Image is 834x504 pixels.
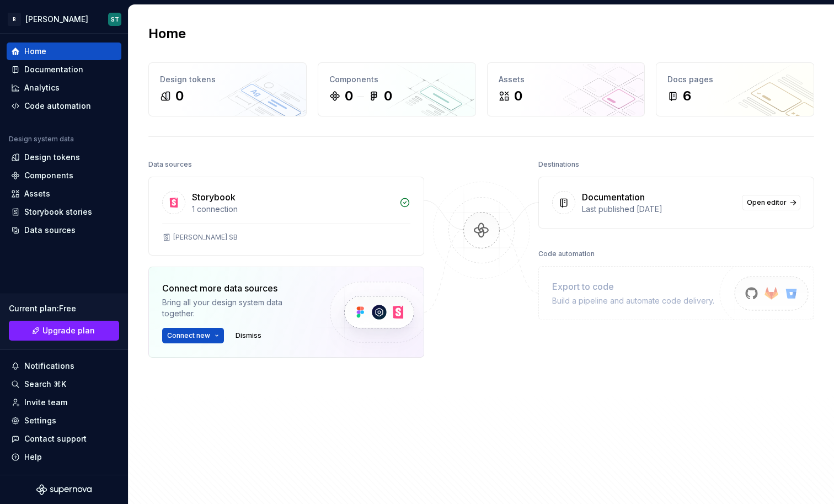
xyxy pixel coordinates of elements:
[667,74,803,85] div: Docs pages
[7,61,121,78] a: Documentation
[9,321,119,341] a: Upgrade plan
[24,360,74,372] div: Notifications
[742,195,800,210] a: Open editor
[7,221,121,239] a: Data sources
[24,152,80,163] div: Design tokens
[24,433,87,444] div: Contact support
[552,280,714,293] div: Export to code
[7,97,121,115] a: Code automation
[318,62,476,116] a: Components00
[7,357,121,375] button: Notifications
[148,177,424,256] a: Storybook1 connection[PERSON_NAME] SB
[162,328,224,343] button: Connect new
[36,484,92,495] svg: Supernova Logo
[487,62,645,116] a: Assets0
[24,452,42,463] div: Help
[8,13,21,26] div: R
[7,43,121,60] a: Home
[9,303,119,314] div: Current plan : Free
[192,204,393,215] div: 1 connection
[111,15,119,24] div: ST
[24,82,60,93] div: Analytics
[2,7,126,31] button: R[PERSON_NAME]ST
[538,246,595,262] div: Code automation
[160,74,295,85] div: Design tokens
[538,157,579,172] div: Destinations
[162,282,311,295] div: Connect more data sources
[345,87,353,105] div: 0
[24,379,66,390] div: Search ⌘K
[167,331,210,340] span: Connect new
[24,415,56,426] div: Settings
[683,87,691,105] div: 6
[9,135,74,144] div: Design system data
[231,328,266,343] button: Dismiss
[7,448,121,466] button: Help
[148,62,307,116] a: Design tokens0
[25,14,88,25] div: [PERSON_NAME]
[24,100,91,112] div: Code automation
[148,157,192,172] div: Data sources
[24,397,67,408] div: Invite team
[499,74,634,85] div: Assets
[7,167,121,184] a: Components
[329,74,464,85] div: Components
[148,25,186,43] h2: Home
[24,206,92,217] div: Storybook stories
[162,297,311,319] div: Bring all your design system data together.
[24,225,76,236] div: Data sources
[7,203,121,221] a: Storybook stories
[747,198,787,207] span: Open editor
[7,375,121,393] button: Search ⌘K
[236,331,261,340] span: Dismiss
[7,394,121,411] a: Invite team
[175,87,184,105] div: 0
[384,87,392,105] div: 0
[552,295,714,306] div: Build a pipeline and automate code delivery.
[7,430,121,448] button: Contact support
[582,190,645,204] div: Documentation
[7,185,121,203] a: Assets
[656,62,814,116] a: Docs pages6
[192,190,236,204] div: Storybook
[7,79,121,97] a: Analytics
[7,412,121,429] a: Settings
[582,204,735,215] div: Last published [DATE]
[173,233,238,242] div: [PERSON_NAME] SB
[7,148,121,166] a: Design tokens
[24,64,83,75] div: Documentation
[42,325,95,336] span: Upgrade plan
[24,188,50,199] div: Assets
[24,170,73,181] div: Components
[24,46,46,57] div: Home
[514,87,522,105] div: 0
